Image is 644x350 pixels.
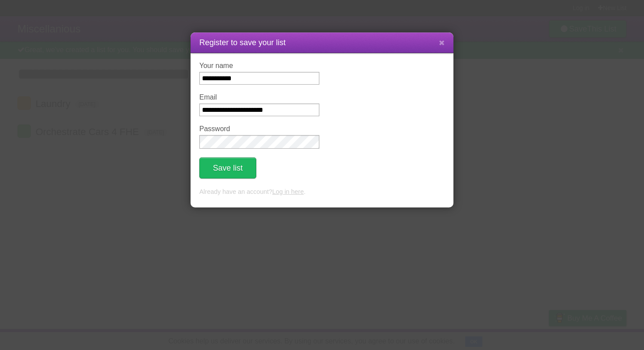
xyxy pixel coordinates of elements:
label: Password [199,125,319,133]
p: Already have an account? . [199,187,445,197]
h1: Register to save your list [199,37,445,49]
button: Save list [199,157,256,179]
label: Your name [199,62,319,70]
label: Email [199,93,319,101]
a: Log in here [272,188,304,195]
